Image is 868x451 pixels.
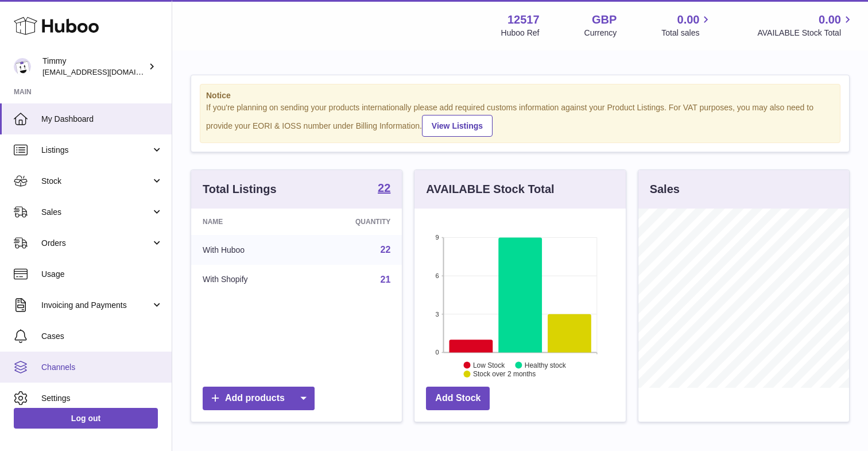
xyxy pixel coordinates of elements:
a: 21 [381,275,391,284]
div: Huboo Ref [501,28,540,38]
span: Sales [41,207,151,218]
span: Cases [41,331,163,342]
span: Usage [41,269,163,280]
span: AVAILABLE Stock Total [757,28,854,38]
h3: AVAILABLE Stock Total [426,182,554,197]
strong: 12517 [507,12,540,28]
span: Channels [41,362,163,373]
img: internalAdmin-12517@internal.huboo.com [14,58,31,75]
span: 0.00 [819,12,841,28]
span: Total sales [661,28,712,38]
text: 6 [436,272,439,279]
th: Name [191,209,305,235]
span: 0.00 [677,12,700,28]
text: 0 [436,349,439,356]
div: Currency [584,28,617,38]
span: [EMAIL_ADDRESS][DOMAIN_NAME] [42,67,169,76]
strong: Notice [206,90,834,101]
a: 0.00 AVAILABLE Stock Total [757,12,854,38]
text: Stock over 2 months [473,370,536,378]
a: 22 [381,245,391,255]
text: Low Stock [473,361,505,369]
h3: Total Listings [203,182,277,197]
td: With Shopify [191,265,305,295]
a: Add products [203,387,315,410]
th: Quantity [305,209,402,235]
span: Orders [41,238,151,249]
span: Listings [41,145,151,156]
span: Invoicing and Payments [41,300,151,311]
span: Stock [41,176,151,187]
span: My Dashboard [41,114,163,125]
div: Timmy [42,56,146,78]
div: If you're planning on sending your products internationally please add required customs informati... [206,102,834,137]
td: With Huboo [191,235,305,265]
a: Add Stock [426,387,490,410]
h3: Sales [650,182,680,197]
text: 3 [436,310,439,317]
a: Log out [14,408,158,429]
text: 9 [436,234,439,241]
a: 22 [378,182,390,196]
a: 0.00 Total sales [661,12,712,38]
strong: GBP [592,12,617,28]
a: View Listings [422,115,493,137]
strong: 22 [378,182,390,194]
text: Healthy stock [525,361,567,369]
span: Settings [41,393,163,404]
